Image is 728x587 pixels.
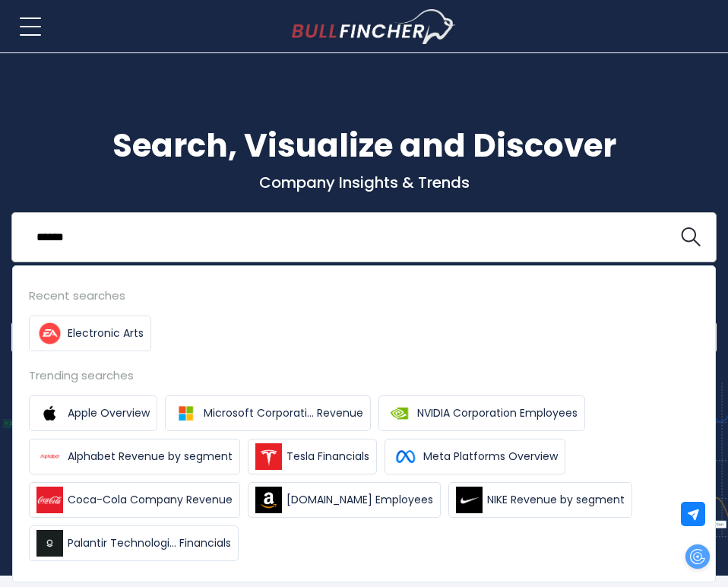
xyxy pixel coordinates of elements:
[165,395,371,431] a: Microsoft Corporati... Revenue
[286,492,433,508] span: [DOMAIN_NAME] Employees
[68,449,233,465] span: Alphabet Revenue by segment
[292,9,455,44] a: Go to homepage
[248,482,441,518] a: [DOMAIN_NAME] Employees
[11,321,139,354] a: Apple
[29,482,240,518] a: Coca-Cola Company Revenue
[385,439,565,474] a: Meta Platforms Overview
[36,320,63,347] img: Electronic Arts
[378,395,585,431] a: NVIDIA Corporation Employees
[448,482,632,518] a: NIKE Revenue by segment
[248,439,377,474] a: Tesla Financials
[68,492,233,508] span: Coca-Cola Company Revenue
[29,316,151,351] a: Electronic Arts
[68,535,231,551] span: Palantir Technologi... Financials
[286,449,369,465] span: Tesla Financials
[11,293,717,309] p: What's trending
[487,492,625,508] span: NIKE Revenue by segment
[29,395,157,431] a: Apple Overview
[29,366,699,384] div: Trending searches
[11,173,717,192] p: Company Insights & Trends
[29,439,240,474] a: Alphabet Revenue by segment
[417,405,578,421] span: NVIDIA Corporation Employees
[29,525,239,561] a: Palantir Technologi... Financials
[68,325,144,341] span: Electronic Arts
[11,122,717,170] h1: Search, Visualize and Discover
[681,227,701,247] img: search icon
[292,9,456,44] img: Bullfincher logo
[423,449,558,465] span: Meta Platforms Overview
[68,405,150,421] span: Apple Overview
[29,287,699,304] div: Recent searches
[204,405,363,421] span: Microsoft Corporati... Revenue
